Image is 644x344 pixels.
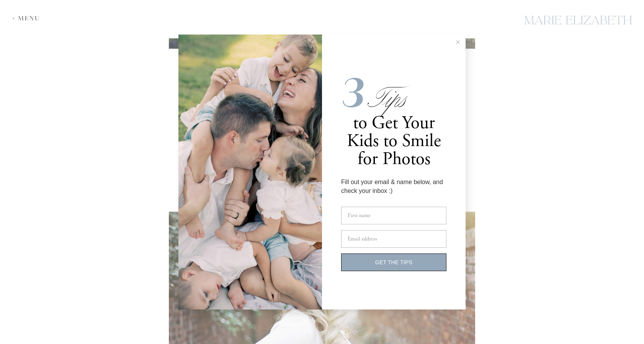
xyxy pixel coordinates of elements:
[341,178,446,195] div: Fill out your email & name below, and check your inbox :)
[365,80,402,117] span: Tips
[356,212,371,219] span: t name
[348,235,366,242] span: Email ad
[348,212,356,219] span: Firs
[341,68,365,119] i: 3
[375,259,412,265] span: GET THE TIPS
[341,253,446,271] button: GET THE TIPS
[366,235,378,242] span: dress
[347,112,441,171] span: to Get Your Kids to Smile for Photos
